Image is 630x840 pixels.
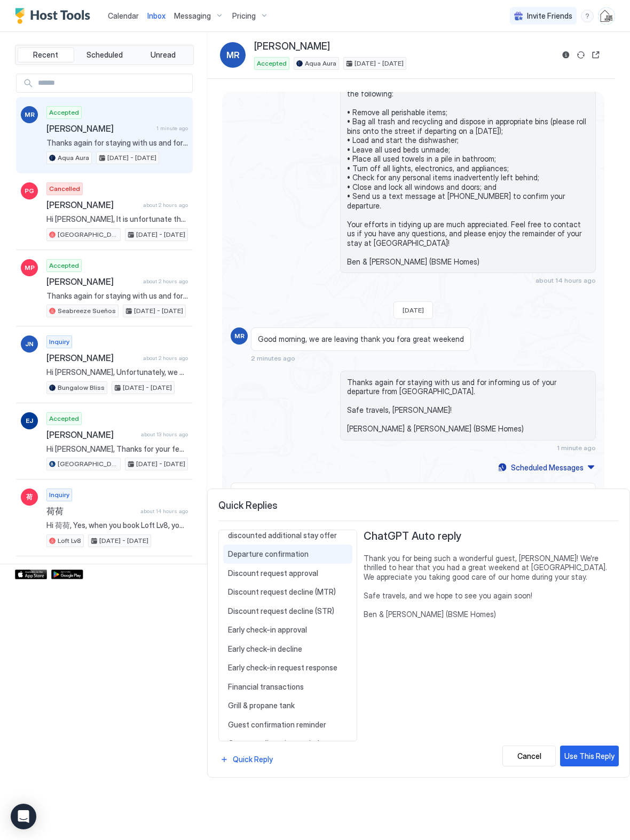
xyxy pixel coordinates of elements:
span: Grill & propane tank [228,701,348,710]
div: Use This Reply [564,750,615,762]
span: Financial transactions [228,682,348,692]
span: Discount request approval [228,569,348,578]
span: Departure confirmation [228,549,348,559]
span: Thank you for being such a wonderful guest, [PERSON_NAME]! We're thrilled to hear that you had a ... [364,554,619,619]
span: Early check-in request response [228,663,348,673]
div: Quick Reply [233,754,273,765]
button: Quick Reply [218,752,274,766]
span: Early check-in approval [228,625,348,635]
span: ChatGPT Auto reply [364,530,462,543]
div: Open Intercom Messenger [11,804,36,829]
span: Discount request decline (MTR) [228,587,348,597]
span: Early check-in decline [228,644,348,654]
span: Guest confirmation reminder (manual only) [228,739,348,757]
span: Discount request decline (STR) [228,606,348,616]
button: Cancel [502,746,556,766]
button: Use This Reply [560,746,619,766]
span: Courtesy late check-out with discounted additional stay offer [228,521,348,540]
span: Guest confirmation reminder [228,720,348,730]
div: Cancel [517,750,541,762]
span: Quick Replies [218,500,619,512]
